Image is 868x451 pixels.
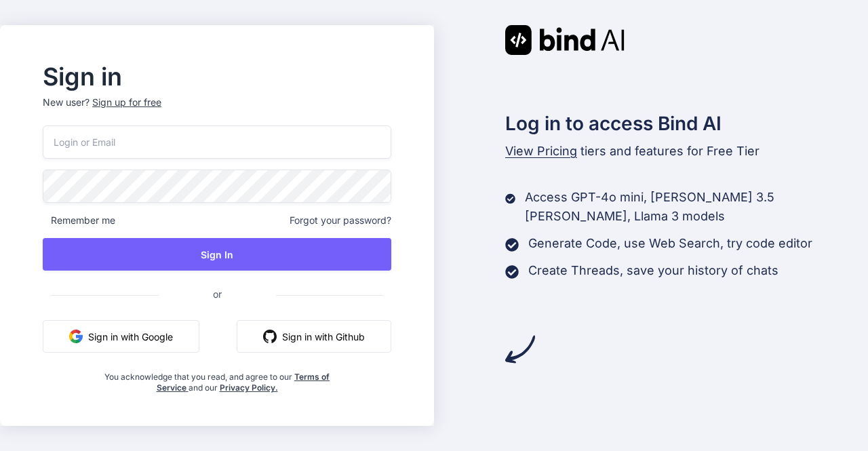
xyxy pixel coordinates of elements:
[43,66,391,87] h2: Sign in
[237,320,391,353] button: Sign in with Github
[101,364,334,393] div: You acknowledge that you read, and agree to our and our
[43,238,391,271] button: Sign In
[157,372,330,393] a: Terms of Service
[505,109,868,138] h2: Log in to access Bind AI
[528,234,812,253] p: Generate Code, use Web Search, try code editor
[159,277,276,311] span: or
[43,214,115,227] span: Remember me
[505,142,868,161] p: tiers and features for Free Tier
[43,96,391,125] p: New user?
[505,334,535,364] img: arrow
[263,330,277,343] img: github
[43,320,199,353] button: Sign in with Google
[69,330,83,343] img: google
[290,214,391,227] span: Forgot your password?
[525,188,868,226] p: Access GPT-4o mini, [PERSON_NAME] 3.5 [PERSON_NAME], Llama 3 models
[220,383,278,393] a: Privacy Policy.
[92,96,161,109] div: Sign up for free
[505,25,625,55] img: Bind AI logo
[505,144,577,158] span: View Pricing
[43,125,391,159] input: Login or Email
[528,261,778,280] p: Create Threads, save your history of chats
